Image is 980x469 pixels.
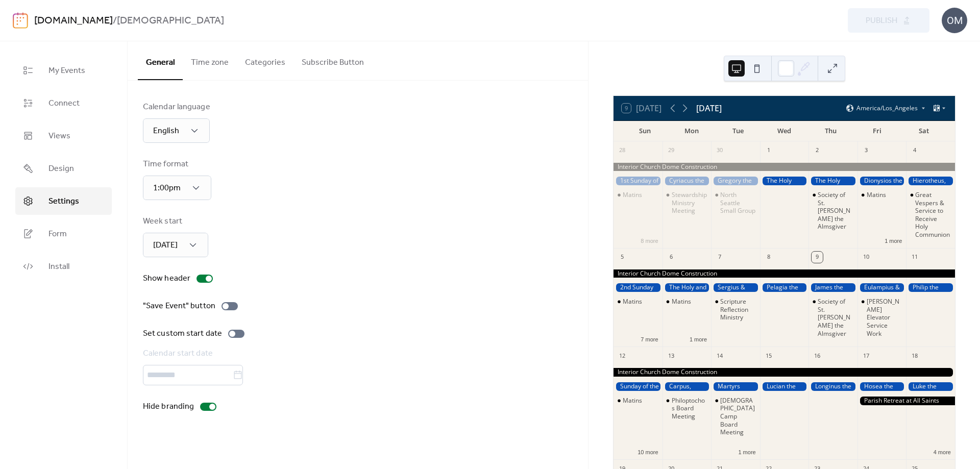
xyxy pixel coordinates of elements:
[807,121,854,141] div: Thu
[711,177,760,185] div: Gregory the Illuminator, Bishop of Armenia
[138,41,183,80] button: General
[696,102,722,114] div: [DATE]
[663,298,712,306] div: Matins
[880,236,906,244] button: 1 more
[763,350,774,361] div: 15
[614,283,663,292] div: 2nd Sunday of Luke
[143,273,190,285] div: Show header
[293,41,372,79] button: Subscribe Button
[715,121,761,141] div: Tue
[714,252,725,263] div: 7
[668,121,715,141] div: Mon
[15,57,112,84] a: My Events
[761,121,807,141] div: Wed
[617,145,628,156] div: 28
[666,350,677,361] div: 13
[711,283,760,292] div: Sergius & Bacchus the Great Martyrs of Syria
[614,368,955,377] div: Interior Church Dome Construction
[15,122,112,150] a: Views
[942,8,967,33] div: OM
[808,283,857,292] div: James the Apostle, son of Alphaeus
[13,12,28,29] img: logo
[48,97,80,110] span: Connect
[714,350,725,361] div: 14
[906,191,955,239] div: Great Vespers & Service to Receive Holy Communion
[48,65,85,77] span: My Events
[614,163,955,171] div: Interior Church Dome Construction
[720,191,756,215] div: North Seattle Small Group
[663,397,712,421] div: Philoptochos Board Meeting
[929,447,955,456] button: 4 more
[906,283,955,292] div: Philip the Apostle of the 70, one of the 7 Deacons
[867,191,886,199] div: Matins
[623,298,642,306] div: Matins
[143,215,206,228] div: Week start
[614,269,955,278] div: Interior Church Dome Construction
[867,298,902,337] div: [PERSON_NAME] Elevator Service Work
[808,177,857,185] div: The Holy Hieromartyr Cyprian and the Virgin Martyr Justina
[909,145,920,156] div: 4
[48,228,67,240] span: Form
[818,191,853,231] div: Society of St. [PERSON_NAME] the Almsgiver
[808,382,857,391] div: Longinus the Centurion
[856,105,918,111] span: America/Los_Angeles
[153,237,178,253] span: [DATE]
[711,191,760,215] div: North Seattle Small Group
[143,401,194,413] div: Hide branding
[714,145,725,156] div: 30
[117,11,224,31] b: [DEMOGRAPHIC_DATA]
[48,163,74,175] span: Design
[48,261,69,273] span: Install
[617,252,628,263] div: 5
[153,123,179,139] span: English
[143,328,222,340] div: Set custom start date
[906,382,955,391] div: Luke the Evangelist
[636,236,662,244] button: 8 more
[909,350,920,361] div: 18
[15,187,112,215] a: Settings
[614,191,663,199] div: Matins
[763,145,774,156] div: 1
[623,191,642,199] div: Matins
[15,220,112,248] a: Form
[614,298,663,306] div: Matins
[760,177,809,185] div: The Holy Protection of the Theotokos
[113,11,117,31] b: /
[861,145,872,156] div: 3
[720,397,756,436] div: [DEMOGRAPHIC_DATA] Camp Board Meeting
[812,252,823,263] div: 9
[666,145,677,156] div: 29
[763,252,774,263] div: 8
[666,252,677,263] div: 6
[808,298,857,337] div: Society of St. John the Almsgiver
[857,298,906,337] div: Otis Elevator Service Work
[614,177,663,185] div: 1st Sunday of Luke
[237,41,293,79] button: Categories
[48,130,70,142] span: Views
[663,191,712,215] div: Stewardship Ministry Meeting
[183,41,237,79] button: Time zone
[909,252,920,263] div: 11
[857,397,955,405] div: Parish Retreat at All Saints Camp
[760,382,809,391] div: Lucian the Martyr of Antioch
[633,447,662,456] button: 10 more
[734,447,759,456] button: 1 more
[854,121,900,141] div: Fri
[812,145,823,156] div: 2
[857,191,906,199] div: Matins
[663,382,712,391] div: Carpus, Papylus, Agathodorus, & Agathonica, the Martyrs of Pergamus
[623,397,642,405] div: Matins
[617,350,628,361] div: 12
[153,180,181,196] span: 1:00pm
[720,298,756,322] div: Scripture Reflection Ministry
[636,334,662,343] button: 7 more
[672,298,691,306] div: Matins
[711,382,760,391] div: Martyrs Nazarius, Gervasius, Protasius, & Celsus
[760,283,809,292] div: Pelagia the Righteous
[143,101,210,113] div: Calendar language
[915,191,951,239] div: Great Vespers & Service to Receive Holy Communion
[857,283,906,292] div: Eulampius & Eulampia the Martyrs
[812,350,823,361] div: 16
[15,155,112,182] a: Design
[857,177,906,185] div: Dionysios the Areopagite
